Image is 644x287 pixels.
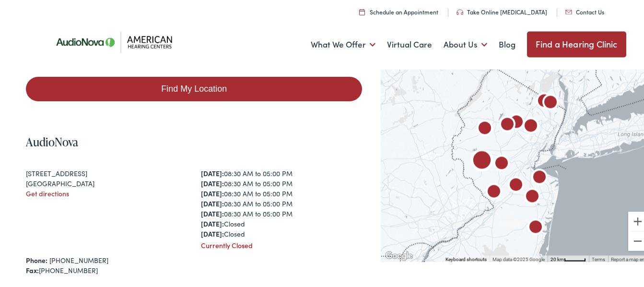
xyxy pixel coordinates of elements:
[528,165,551,188] div: AudioNova
[539,90,562,113] div: AudioNova
[492,255,545,260] span: Map data ©2025 Google
[524,215,547,238] div: AudioNova
[457,7,463,13] img: utility icon
[201,187,224,196] strong: [DATE]:
[519,113,542,136] div: American Hearing Centers by AudioNova
[201,239,362,249] div: Currently Closed
[26,187,69,196] a: Get directions
[565,6,604,14] a: Contact Us
[49,253,108,263] a: [PHONE_NUMBER]
[505,109,528,132] div: AudioNova
[521,184,544,207] div: AudioNova
[444,25,487,60] a: About Us
[499,25,515,60] a: Blog
[201,167,362,237] div: 08:30 AM to 05:00 PM 08:30 AM to 05:00 PM 08:30 AM to 05:00 PM 08:30 AM to 05:00 PM 08:30 AM to 0...
[457,6,547,14] a: Take Online [MEDICAL_DATA]
[26,167,187,177] div: [STREET_ADDRESS]
[550,255,564,260] span: 20 km
[201,167,224,176] strong: [DATE]:
[496,112,519,135] div: American Hearing Centers by AudioNova
[201,217,224,227] strong: [DATE]:
[592,255,605,260] a: Terms (opens in new tab)
[26,253,47,263] strong: Phone:
[533,88,556,111] div: AudioNova
[26,75,362,99] a: Find My Location
[387,25,432,60] a: Virtual Care
[26,263,39,273] strong: Fax:
[527,29,626,55] a: Find a Hearing Clinic
[201,177,224,186] strong: [DATE]:
[473,116,496,139] div: AudioNova
[359,6,438,14] a: Schedule an Appointment
[482,179,505,202] div: AudioNova
[26,132,78,148] a: AudioNova
[504,172,527,195] div: AudioNova
[383,248,415,260] img: Google
[311,25,375,60] a: What We Offer
[26,263,362,274] div: [PHONE_NUMBER]
[445,254,487,261] button: Keyboard shortcuts
[201,227,224,237] strong: [DATE]:
[383,248,415,260] a: Open this area in Google Maps (opens a new window)
[201,197,224,206] strong: [DATE]:
[548,253,589,260] button: Map Scale: 20 km per 42 pixels
[470,148,493,171] div: AudioNova
[26,177,187,187] div: [GEOGRAPHIC_DATA]
[359,7,365,13] img: utility icon
[201,207,224,216] strong: [DATE]:
[565,8,572,12] img: utility icon
[490,151,513,174] div: AudioNova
